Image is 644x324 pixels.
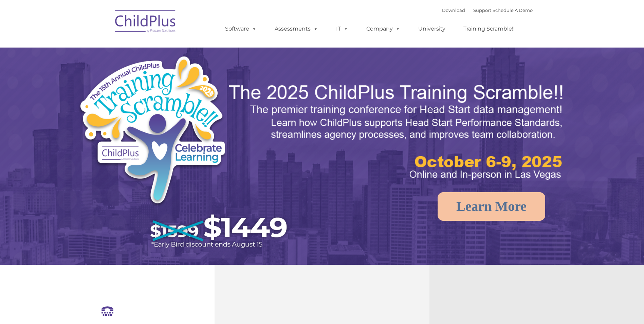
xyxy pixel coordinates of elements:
a: IT [329,22,355,36]
a: Company [360,22,407,36]
a: Assessments [268,22,325,36]
a: Download [442,7,465,13]
a: Software [218,22,263,36]
a: Support [473,7,491,13]
font: | [442,7,533,13]
a: University [411,22,452,36]
a: Learn More [438,192,545,221]
a: Schedule A Demo [493,7,533,13]
a: Training Scramble!! [457,22,521,36]
img: ChildPlus by Procare Solutions [112,5,180,39]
